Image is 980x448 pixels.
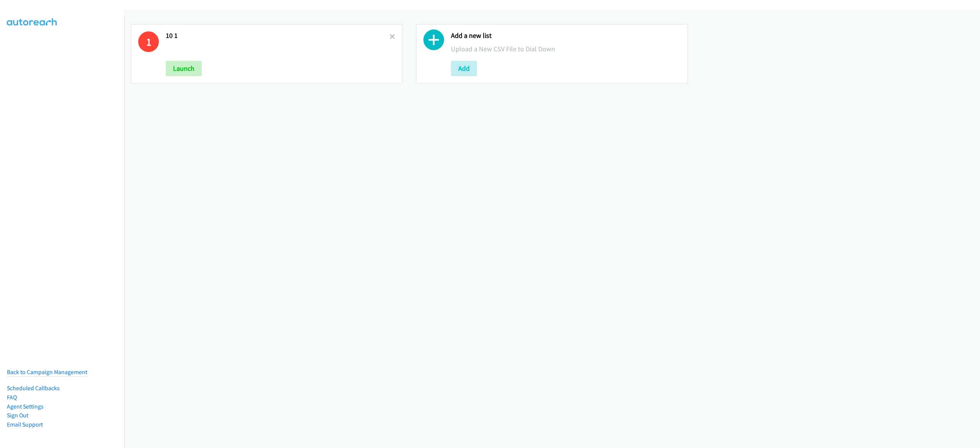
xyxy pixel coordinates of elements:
h2: 10 1 [166,31,390,40]
a: Back to Campaign Management [7,368,87,376]
a: Agent Settings [7,403,44,410]
h2: Add a new list [451,31,680,40]
a: FAQ [7,394,17,401]
a: Email Support [7,421,43,428]
h1: 1 [138,31,159,52]
p: Upload a New CSV File to Dial Down [451,44,680,54]
button: Add [451,61,477,76]
a: Sign Out [7,412,28,419]
button: Launch [166,61,202,76]
a: Scheduled Callbacks [7,384,60,392]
